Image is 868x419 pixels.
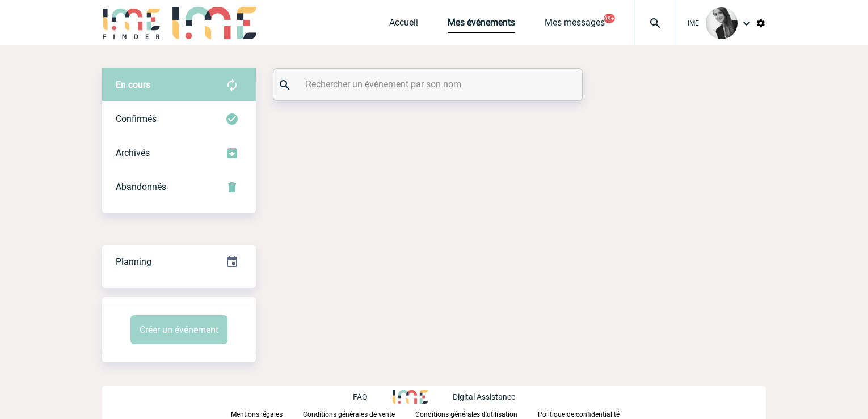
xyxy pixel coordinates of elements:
[130,315,227,344] button: Créer un événement
[604,14,615,23] button: 99+
[102,68,256,102] div: Retrouvez ici tous vos évènements avant confirmation
[415,408,538,419] a: Conditions générales d'utilisation
[102,7,161,39] img: IME-Finder
[116,113,157,124] span: Confirmés
[353,392,368,401] p: FAQ
[393,390,428,404] img: http://www.idealmeetingsevents.fr/
[538,410,620,418] p: Politique de confidentialité
[706,7,738,39] img: 101050-0.jpg
[453,392,515,401] p: Digital Assistance
[389,17,418,33] a: Accueil
[303,76,555,92] input: Rechercher un événement par son nom
[102,136,256,170] div: Retrouvez ici tous les événements que vous avez décidé d'archiver
[102,244,256,278] a: Planning
[116,256,151,267] span: Planning
[116,181,166,192] span: Abandonnés
[303,408,415,419] a: Conditions générales de vente
[102,245,256,279] div: Retrouvez ici tous vos événements organisés par date et état d'avancement
[116,147,150,158] span: Archivés
[448,17,515,33] a: Mes événements
[353,391,393,401] a: FAQ
[415,410,517,418] p: Conditions générales d'utilisation
[688,19,699,27] span: IME
[116,79,150,90] span: En cours
[303,410,395,418] p: Conditions générales de vente
[545,17,605,33] a: Mes messages
[231,408,303,419] a: Mentions légales
[538,408,638,419] a: Politique de confidentialité
[102,170,256,204] div: Retrouvez ici tous vos événements annulés
[231,410,283,418] p: Mentions légales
